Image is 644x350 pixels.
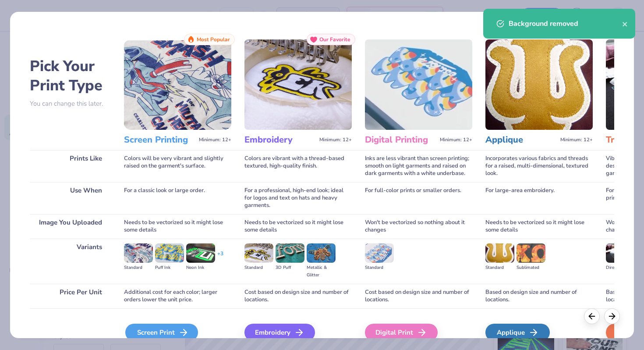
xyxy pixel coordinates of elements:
[485,243,514,263] img: Standard
[124,182,231,214] div: For a classic look or large order.
[485,214,593,239] div: Needs to be vectorized so it might lose some details
[199,137,231,143] span: Minimum: 12+
[276,243,304,263] img: 3D Puff
[30,150,111,182] div: Prints Like
[155,243,184,263] img: Puff Ink
[365,39,472,130] img: Digital Printing
[485,324,550,341] div: Applique
[244,150,352,182] div: Colors are vibrant with a thread-based textured, high-quality finish.
[485,264,514,271] div: Standard
[244,182,352,214] div: For a professional, high-end look; ideal for logos and text on hats and heavy garments.
[30,100,111,107] p: You can change this later.
[186,264,215,271] div: Neon Ink
[485,150,593,182] div: Incorporates various fabrics and threads for a raised, multi-dimensional, textured look.
[276,264,304,271] div: 3D Puff
[244,284,352,308] div: Cost based on design size and number of locations.
[365,182,472,214] div: For full-color prints or smaller orders.
[365,134,436,146] h3: Digital Printing
[124,243,153,263] img: Standard
[509,18,622,29] div: Background removed
[30,57,111,95] h2: Pick Your Print Type
[244,134,316,146] h3: Embroidery
[485,284,593,308] div: Based on design size and number of locations.
[606,264,635,271] div: Direct-to-film
[217,250,223,265] div: + 3
[517,243,545,263] img: Sublimated
[560,137,593,143] span: Minimum: 12+
[244,39,352,130] img: Embroidery
[186,243,215,263] img: Neon Ink
[319,137,352,143] span: Minimum: 12+
[124,214,231,239] div: Needs to be vectorized so it might lose some details
[124,134,195,146] h3: Screen Printing
[365,264,394,271] div: Standard
[124,284,231,308] div: Additional cost for each color; larger orders lower the unit price.
[244,243,273,263] img: Standard
[365,324,438,341] div: Digital Print
[30,214,111,239] div: Image You Uploaded
[319,36,350,43] span: Our Favorite
[485,39,593,130] img: Applique
[606,243,635,263] img: Direct-to-film
[30,239,111,284] div: Variants
[517,264,545,271] div: Sublimated
[307,264,336,279] div: Metallic & Glitter
[365,243,394,263] img: Standard
[125,324,198,341] div: Screen Print
[244,264,273,271] div: Standard
[307,243,336,263] img: Metallic & Glitter
[365,214,472,239] div: Won't be vectorized so nothing about it changes
[30,182,111,214] div: Use When
[124,264,153,271] div: Standard
[365,284,472,308] div: Cost based on design size and number of locations.
[244,324,315,341] div: Embroidery
[244,214,352,239] div: Needs to be vectorized so it might lose some details
[485,182,593,214] div: For large-area embroidery.
[365,150,472,182] div: Inks are less vibrant than screen printing; smooth on light garments and raised on dark garments ...
[124,39,231,130] img: Screen Printing
[622,18,628,29] button: close
[155,264,184,271] div: Puff Ink
[485,134,557,146] h3: Applique
[197,36,230,43] span: Most Popular
[440,137,472,143] span: Minimum: 12+
[30,284,111,308] div: Price Per Unit
[124,150,231,182] div: Colors will be very vibrant and slightly raised on the garment's surface.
